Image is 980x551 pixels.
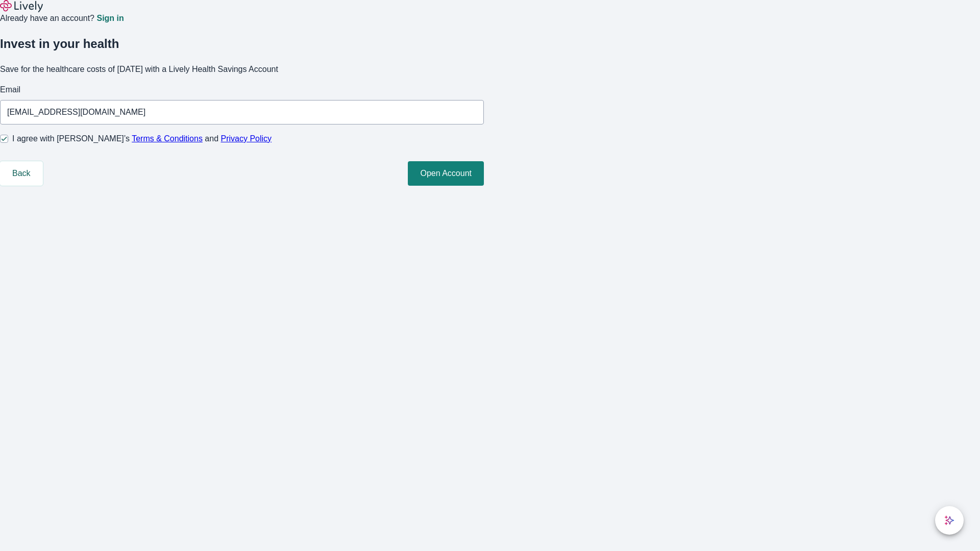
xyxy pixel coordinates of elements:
button: Open Account [408,161,484,186]
a: Sign in [96,14,124,22]
a: Privacy Policy [221,134,272,143]
svg: Lively AI Assistant [944,515,954,525]
button: chat [935,506,964,535]
span: I agree with [PERSON_NAME]’s and [12,133,272,145]
a: Terms & Conditions [132,134,203,143]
